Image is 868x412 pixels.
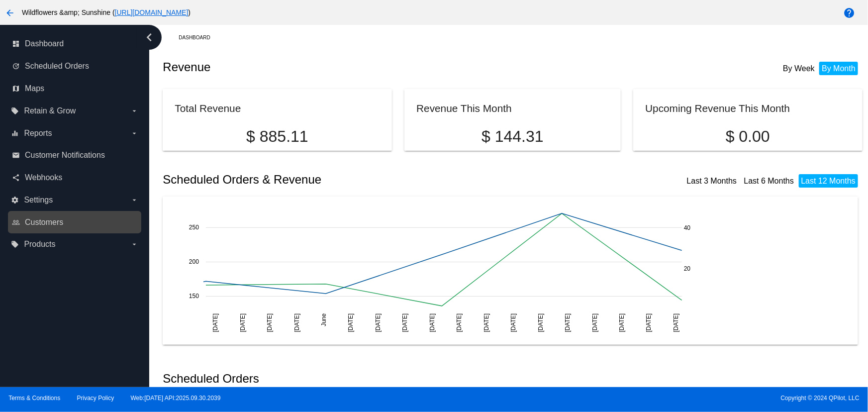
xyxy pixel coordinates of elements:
[645,127,850,146] p: $ 0.00
[456,313,463,332] text: [DATE]
[130,196,138,204] i: arrow_drop_down
[8,395,60,402] a: Terms & Conditions
[11,129,19,137] i: equalizer
[189,258,199,265] text: 200
[179,30,219,45] a: Dashboard
[429,313,436,332] text: [DATE]
[163,372,512,386] h2: Scheduled Orders
[12,174,20,182] i: share
[645,103,790,114] h2: Upcoming Revenue This Month
[130,107,138,115] i: arrow_drop_down
[12,85,20,93] i: map
[25,173,62,182] span: Webhooks
[844,7,856,19] mat-icon: help
[375,313,382,332] text: [DATE]
[416,127,608,146] p: $ 144.31
[510,313,517,332] text: [DATE]
[684,224,691,231] text: 40
[12,214,138,230] a: people_outline Customers
[646,313,653,332] text: [DATE]
[819,62,858,75] li: By Month
[402,313,409,332] text: [DATE]
[25,218,63,227] span: Customers
[687,177,737,185] a: Last 3 Months
[175,103,241,114] h2: Total Revenue
[11,107,19,115] i: local_offer
[673,313,680,332] text: [DATE]
[744,177,794,185] a: Last 6 Months
[321,313,328,326] text: June
[163,173,512,187] h2: Scheduled Orders & Revenue
[239,313,246,332] text: [DATE]
[163,60,512,74] h2: Revenue
[12,40,20,48] i: dashboard
[22,8,191,16] span: Wildflowers &amp; Sunshine ( )
[801,177,856,185] a: Last 12 Months
[25,151,105,160] span: Customer Notifications
[12,62,20,70] i: update
[591,313,598,332] text: [DATE]
[780,62,817,75] li: By Week
[565,313,572,332] text: [DATE]
[141,29,157,45] i: chevron_left
[619,313,626,332] text: [DATE]
[130,240,138,248] i: arrow_drop_down
[115,8,189,16] a: [URL][DOMAIN_NAME]
[25,62,89,71] span: Scheduled Orders
[189,293,199,300] text: 150
[25,39,64,48] span: Dashboard
[416,103,512,114] h2: Revenue This Month
[24,129,52,138] span: Reports
[24,196,53,205] span: Settings
[11,240,19,248] i: local_offer
[212,313,219,332] text: [DATE]
[24,106,76,115] span: Retain & Grow
[24,240,55,249] span: Products
[130,129,138,137] i: arrow_drop_down
[12,81,138,97] a: map Maps
[12,147,138,163] a: email Customer Notifications
[12,151,20,159] i: email
[443,395,860,402] span: Copyright © 2024 QPilot, LLC
[131,395,221,402] a: Web:[DATE] API:2025.09.30.2039
[12,170,138,186] a: share Webhooks
[12,218,20,226] i: people_outline
[189,224,199,231] text: 250
[293,313,300,332] text: [DATE]
[25,84,44,93] span: Maps
[684,265,691,272] text: 20
[348,313,355,332] text: [DATE]
[12,58,138,74] a: update Scheduled Orders
[12,36,138,52] a: dashboard Dashboard
[483,313,490,332] text: [DATE]
[267,313,274,332] text: [DATE]
[11,196,19,204] i: settings
[77,395,114,402] a: Privacy Policy
[175,127,380,146] p: $ 885.11
[4,7,16,19] mat-icon: arrow_back
[537,313,544,332] text: [DATE]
